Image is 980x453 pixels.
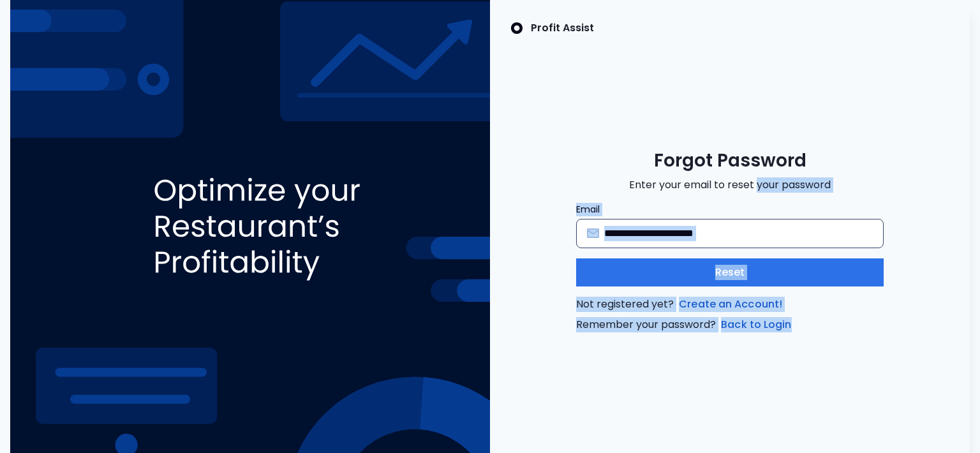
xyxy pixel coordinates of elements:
[531,20,594,36] p: Profit Assist
[676,297,785,312] a: Create an Account!
[576,297,884,312] span: Not registered yet?
[629,177,831,193] span: Enter your email to reset your password
[576,317,884,332] span: Remember your password?
[718,317,794,332] a: Back to Login
[587,228,599,238] img: email
[510,20,523,36] img: SpotOn Logo
[654,149,806,172] span: Forgot Password
[576,258,884,286] button: Reset
[576,203,600,216] span: Email
[715,265,745,280] span: Reset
